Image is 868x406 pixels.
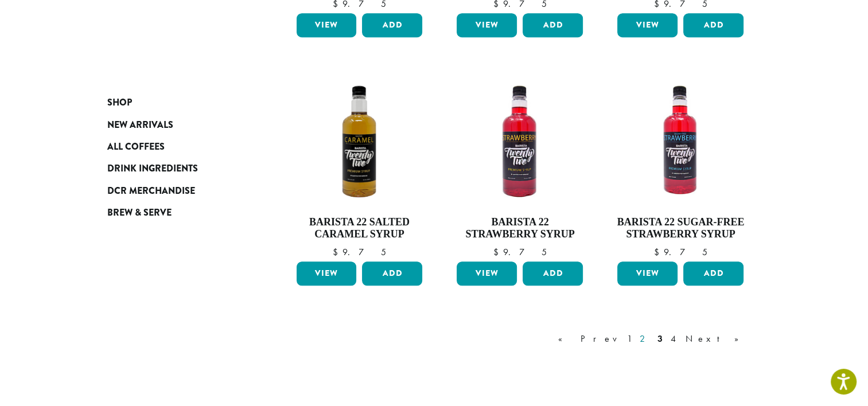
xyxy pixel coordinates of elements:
[454,75,586,207] img: STRAWBERRY-300x300.png
[457,13,517,37] a: View
[683,261,744,286] button: Add
[107,140,165,154] span: All Coffees
[107,180,245,202] a: DCR Merchandise
[107,206,172,220] span: Brew & Serve
[493,246,503,258] span: $
[614,75,746,257] a: Barista 22 Sugar-Free Strawberry Syrup $9.75
[617,13,678,37] a: View
[493,246,547,258] bdi: 9.75
[293,75,425,207] img: B22-Salted-Caramel-Syrup-1200x-300x300.png
[107,162,198,176] span: Drink Ingredients
[294,216,426,241] h4: Barista 22 Salted Caramel Syrup
[107,114,245,135] a: New Arrivals
[523,261,583,286] button: Add
[637,332,652,346] a: 2
[362,261,422,286] button: Add
[107,184,195,198] span: DCR Merchandise
[294,75,426,257] a: Barista 22 Salted Caramel Syrup $9.75
[107,202,245,224] a: Brew & Serve
[457,261,517,286] a: View
[556,332,621,346] a: « Prev
[668,332,680,346] a: 4
[625,332,634,346] a: 1
[614,75,746,207] img: SF-STRAWBERRY-300x300.png
[107,96,132,110] span: Shop
[654,246,664,258] span: $
[654,246,707,258] bdi: 9.75
[614,216,746,241] h4: Barista 22 Sugar-Free Strawberry Syrup
[655,332,665,346] a: 3
[333,246,342,258] span: $
[617,261,678,286] a: View
[107,118,173,132] span: New Arrivals
[107,158,245,179] a: Drink Ingredients
[333,246,386,258] bdi: 9.75
[297,261,357,286] a: View
[683,13,744,37] button: Add
[683,332,749,346] a: Next »
[454,216,586,241] h4: Barista 22 Strawberry Syrup
[523,13,583,37] button: Add
[362,13,422,37] button: Add
[107,136,245,158] a: All Coffees
[297,13,357,37] a: View
[107,92,245,114] a: Shop
[454,75,586,257] a: Barista 22 Strawberry Syrup $9.75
